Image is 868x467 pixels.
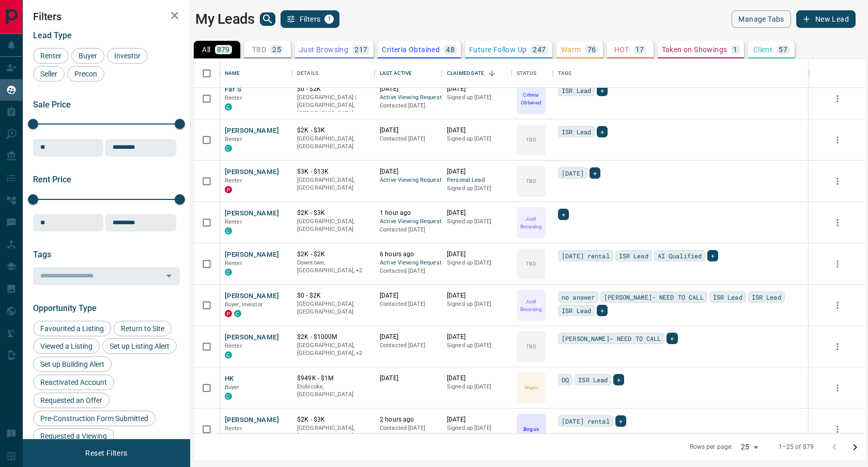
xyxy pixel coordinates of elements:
[597,305,608,316] div: +
[597,85,608,96] div: +
[380,176,437,185] span: Active Viewing Request
[297,424,369,440] p: [GEOGRAPHIC_DATA], [GEOGRAPHIC_DATA]
[617,375,621,385] span: +
[526,177,536,185] p: TBD
[796,10,856,28] button: New Lead
[512,59,553,88] div: Status
[380,59,412,88] div: Last Active
[297,135,369,151] p: [GEOGRAPHIC_DATA], [GEOGRAPHIC_DATA]
[447,300,506,308] p: Signed up [DATE]
[33,303,97,313] span: Opportunity Type
[292,59,375,88] div: Details
[225,260,242,267] span: Renter
[225,351,232,359] div: condos.ca
[830,256,845,272] button: more
[106,342,173,350] span: Set up Listing Alert
[297,374,369,383] p: $949K - $1M
[518,91,545,106] p: Criteria Obtained
[711,251,715,261] span: +
[225,103,232,111] div: condos.ca
[658,251,702,261] span: AI Qualified
[33,100,71,110] span: Sale Price
[380,341,437,350] p: Contacted [DATE]
[225,145,232,152] div: condos.ca
[380,291,437,300] p: [DATE]
[297,415,369,424] p: $2K - $3K
[225,269,232,276] div: condos.ca
[33,411,156,426] div: Pre-Construction Form Submitted
[562,416,610,426] span: [DATE] rental
[446,46,455,53] p: 48
[447,415,506,424] p: [DATE]
[225,343,242,349] span: Renter
[380,135,437,143] p: Contacted [DATE]
[558,59,572,88] div: Tags
[380,226,437,234] p: Contacted [DATE]
[117,324,168,333] span: Return to Site
[195,11,255,27] h1: My Leads
[225,374,234,384] button: HK
[225,95,242,101] span: Renter
[447,176,506,185] span: Personal Lead
[604,292,703,302] span: [PERSON_NAME]- NEED TO CALL
[297,341,369,357] p: Etobicoke, Toronto
[380,333,437,341] p: [DATE]
[830,132,845,148] button: more
[297,176,369,192] p: [GEOGRAPHIC_DATA], [GEOGRAPHIC_DATA]
[562,168,584,178] span: [DATE]
[667,333,677,344] div: +
[447,291,506,300] p: [DATE]
[615,415,626,427] div: +
[380,424,437,432] p: Contacted [DATE]
[225,250,279,260] button: [PERSON_NAME]
[447,126,506,135] p: [DATE]
[37,70,61,78] span: Seller
[447,259,506,267] p: Signed up [DATE]
[225,415,279,425] button: [PERSON_NAME]
[37,396,106,404] span: Requested an Offer
[447,250,506,259] p: [DATE]
[562,209,565,220] span: +
[162,269,176,283] button: Open
[33,48,69,64] div: Renter
[225,136,242,143] span: Renter
[252,46,266,53] p: TBD
[578,375,608,385] span: ISR Lead
[526,136,536,144] p: TBD
[297,250,369,259] p: $2K - $2K
[37,342,96,350] span: Viewed a Listing
[562,251,610,261] span: [DATE] rental
[779,443,814,452] p: 1–25 of 879
[779,46,787,53] p: 57
[600,127,604,137] span: +
[600,305,604,316] span: +
[753,46,772,53] p: Client
[562,375,569,385] span: DQ
[297,85,369,94] p: $0 - $2K
[662,46,727,53] p: Taken on Showings
[225,186,232,193] div: property.ca
[830,380,845,396] button: more
[225,310,232,317] div: property.ca
[326,15,333,23] span: 1
[225,126,279,136] button: [PERSON_NAME]
[447,341,506,350] p: Signed up [DATE]
[297,291,369,300] p: $0 - $2K
[37,52,65,60] span: Renter
[225,227,232,235] div: condos.ca
[380,267,437,275] p: Contacted [DATE]
[636,46,644,53] p: 17
[380,415,437,424] p: 2 hours ago
[533,46,546,53] p: 247
[518,298,545,313] p: Just Browsing
[619,416,623,426] span: +
[79,444,134,462] button: Reset Filters
[380,85,437,94] p: [DATE]
[447,383,506,391] p: Signed up [DATE]
[33,250,51,259] span: Tags
[111,52,144,60] span: Investor
[67,66,104,82] div: Precon
[37,432,111,440] span: Requested a Viewing
[733,46,737,53] p: 1
[37,324,107,333] span: Favourited a Listing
